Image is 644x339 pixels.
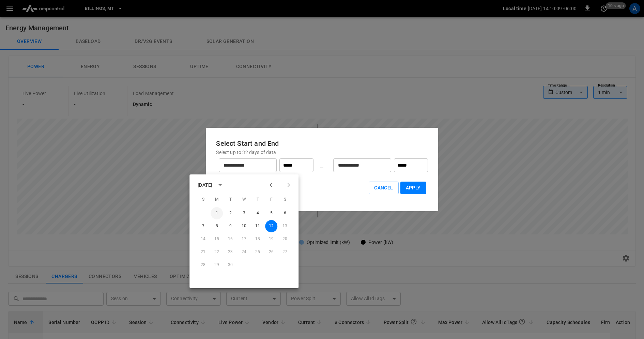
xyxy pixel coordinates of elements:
[224,193,236,206] span: Tuesday
[216,149,428,156] p: Select up to 32 days of data
[198,181,212,188] div: [DATE]
[224,220,236,232] button: 9
[224,207,236,219] button: 2
[251,207,264,219] button: 4
[211,220,223,232] button: 8
[400,182,426,194] button: Apply
[265,220,277,232] button: 12
[211,207,223,219] button: 1
[279,207,291,219] button: 6
[238,207,250,219] button: 3
[197,220,209,232] button: 7
[197,193,209,206] span: Sunday
[369,182,398,194] button: Cancel
[251,193,264,206] span: Thursday
[265,193,277,206] span: Friday
[320,160,323,171] h6: _
[238,220,250,232] button: 10
[211,193,223,206] span: Monday
[279,193,291,206] span: Saturday
[265,179,277,191] button: Previous month
[238,193,250,206] span: Wednesday
[216,138,428,149] h6: Select Start and End
[214,179,226,191] button: calendar view is open, switch to year view
[265,207,277,219] button: 5
[251,220,264,232] button: 11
